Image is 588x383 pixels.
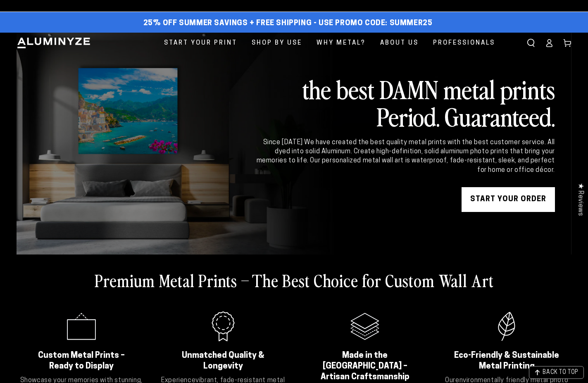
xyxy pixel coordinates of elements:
h2: Custom Metal Prints – Ready to Display [27,350,136,372]
span: BACK TO TOP [543,370,578,376]
span: 25% off Summer Savings + Free Shipping - Use Promo Code: SUMMER25 [143,19,433,28]
span: Why Metal? [317,38,366,49]
summary: Search our site [522,34,540,52]
h2: Premium Metal Prints – The Best Choice for Custom Wall Art [95,269,494,291]
a: Shop By Use [245,33,308,54]
span: About Us [380,38,419,49]
a: START YOUR Order [462,187,555,212]
a: About Us [374,33,425,54]
a: Start Your Print [158,33,243,54]
span: Shop By Use [252,38,302,49]
h2: Made in the [GEOGRAPHIC_DATA] – Artisan Craftsmanship [311,350,419,383]
h2: the best DAMN metal prints Period. Guaranteed. [255,75,555,130]
div: Since [DATE] We have created the best quality metal prints with the best customer service. All dy... [255,138,555,175]
a: Why Metal? [310,33,372,54]
h2: Unmatched Quality & Longevity [169,350,277,372]
h2: Eco-Friendly & Sustainable Metal Printing [452,350,561,372]
span: Professionals [433,38,495,49]
img: Aluminyze [17,37,91,49]
span: Start Your Print [164,38,237,49]
div: Click to open Judge.me floating reviews tab [572,176,588,222]
a: Professionals [427,33,501,54]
